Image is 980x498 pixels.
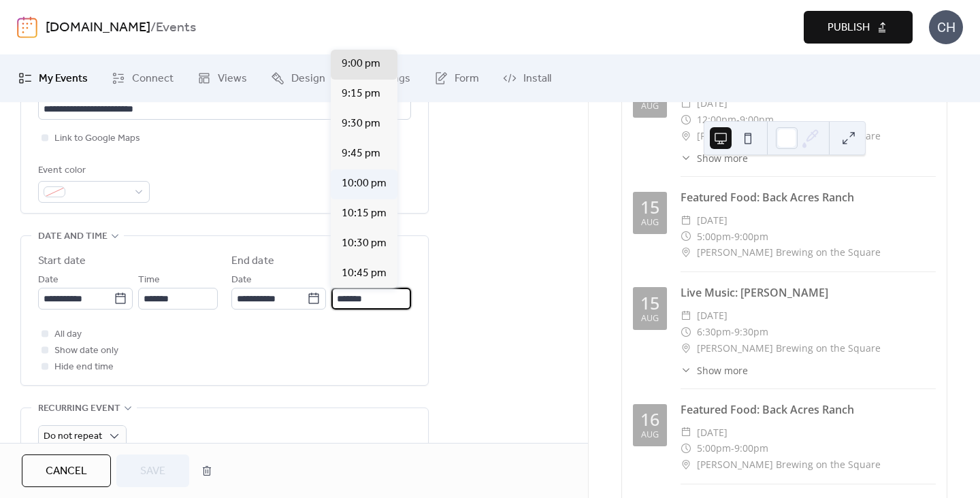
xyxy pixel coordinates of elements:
div: ​ [681,425,691,441]
a: Connect [101,60,184,97]
div: Featured Food: Back Acres Ranch [681,189,936,205]
span: 9:15 pm [342,86,380,102]
div: ​ [681,95,691,112]
span: Cancel [46,463,87,480]
span: 10:30 pm [342,235,387,252]
span: 10:15 pm [342,205,387,222]
span: Views [218,71,247,87]
span: [DATE] [697,425,728,441]
div: CH [929,10,963,44]
div: ​ [681,112,691,128]
button: ​Show more [681,363,748,378]
span: Design [291,71,325,87]
span: Publish [828,20,870,36]
span: Hide end time [54,359,114,376]
span: 9:00 pm [342,56,380,72]
span: 9:45 pm [342,146,380,162]
a: My Events [8,60,98,97]
div: Event color [38,163,147,179]
span: Date [38,272,59,288]
b: / [150,15,156,41]
div: 15 [640,295,659,312]
span: Show date only [54,343,118,359]
div: ​ [681,340,691,356]
span: [PERSON_NAME] Brewing on the Square [697,128,881,144]
span: [PERSON_NAME] Brewing on the Square [697,340,881,356]
div: ​ [681,229,691,245]
div: 15 [640,199,659,216]
div: ​ [681,151,691,165]
div: Aug [641,102,659,111]
span: 9:00pm [734,440,768,456]
span: 9:00pm [740,112,774,128]
a: [DOMAIN_NAME] [46,15,150,41]
div: ​ [681,440,691,456]
div: ​ [681,308,691,324]
span: Show more [697,363,748,378]
span: 10:00 pm [342,176,387,192]
span: Time [138,272,160,288]
div: Aug [641,431,659,439]
div: Aug [641,314,659,323]
span: Do not repeat [44,427,102,446]
span: 5:00pm [697,229,731,245]
div: Aug [641,218,659,227]
a: Design [261,60,336,97]
div: End date [231,253,274,269]
span: Recurring event [38,401,120,417]
span: - [731,229,734,245]
div: ​ [681,128,691,144]
div: ​ [681,363,691,378]
span: - [736,112,740,128]
span: Install [523,71,551,87]
span: All day [54,327,82,343]
button: ​Show more [681,151,748,165]
span: Form [455,71,479,87]
span: My Events [39,71,88,87]
div: Start date [38,253,86,269]
span: [DATE] [697,212,728,229]
span: 12:00pm [697,112,736,128]
span: Date and time [38,229,108,245]
span: Show more [697,151,748,165]
div: Live Music: [PERSON_NAME] [681,284,936,301]
span: 6:30pm [697,324,731,340]
button: Cancel [22,454,111,487]
a: Install [493,60,561,97]
b: Events [156,15,196,41]
span: - [731,440,734,456]
img: logo [17,16,37,38]
span: 9:30 pm [342,116,380,132]
span: Date [231,272,252,288]
span: Connect [132,71,174,87]
div: ​ [681,324,691,340]
div: ​ [681,244,691,261]
div: ​ [681,212,691,229]
span: [DATE] [697,95,728,112]
a: Form [424,60,489,97]
span: 5:00pm [697,440,731,456]
div: 16 [640,411,659,428]
div: ​ [681,456,691,473]
a: Views [187,60,257,97]
span: [DATE] [697,308,728,324]
span: - [731,324,734,340]
span: 9:00pm [734,229,768,245]
span: [PERSON_NAME] Brewing on the Square [697,244,881,261]
span: [PERSON_NAME] Brewing on the Square [697,456,881,473]
div: Featured Food: Back Acres Ranch [681,401,936,418]
span: 9:30pm [734,324,768,340]
span: 10:45 pm [342,265,387,282]
span: Link to Google Maps [54,131,140,147]
button: Publish [804,11,913,44]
